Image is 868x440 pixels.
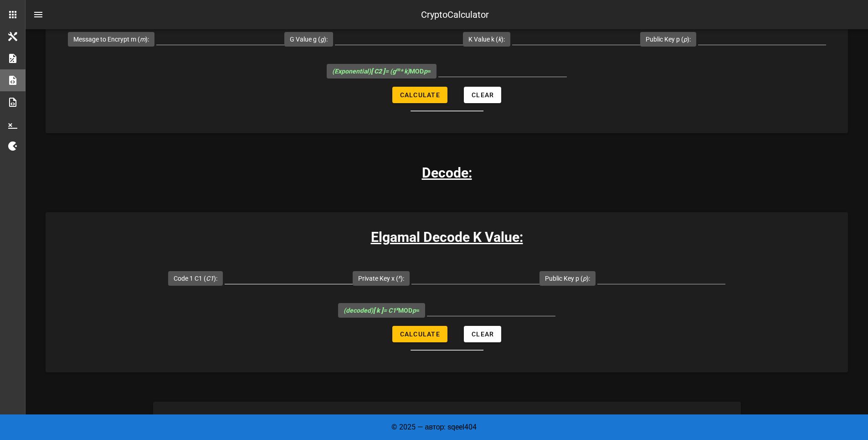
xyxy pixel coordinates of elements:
span: Clear [471,330,494,338]
span: Calculate [400,330,440,338]
span: MOD = [332,68,431,75]
i: g [320,36,324,43]
i: p [683,36,687,43]
label: Code 1 C1 ( ): [174,274,217,283]
span: © 2025 — автор: sqeel404 [391,423,477,431]
label: G Value g ( ): [290,35,328,44]
span: Clear [471,91,494,99]
label: Private Key x ( ): [358,274,404,283]
i: C1 [206,275,214,282]
label: Public Key p ( ): [545,274,590,283]
button: Clear [464,326,501,342]
h3: Decode: [422,162,472,183]
button: Calculate [392,326,447,342]
b: [ k ] [373,307,383,314]
label: K Value k ( ): [468,35,505,44]
span: Calculate [400,91,440,99]
i: m [140,36,145,43]
i: k [498,36,501,43]
i: (decoded) = C1 [344,307,398,314]
h3: Elgamal Decode K Value: [46,227,848,247]
div: CryptoCalculator [421,8,489,21]
label: Public Key p ( ): [646,35,691,44]
sup: x [396,306,398,312]
button: Calculate [392,87,447,103]
sup: x [398,274,401,280]
button: nav-menu-toggle [27,4,49,26]
i: p [412,307,416,314]
span: MOD = [344,307,420,314]
b: [ C2 ] [371,68,385,75]
i: (Exponential) = (g * k) [332,68,410,75]
label: Message to Encrypt m ( ): [73,35,149,44]
i: p [424,68,427,75]
i: p [583,275,586,282]
sup: m [396,67,400,73]
button: Clear [464,87,501,103]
